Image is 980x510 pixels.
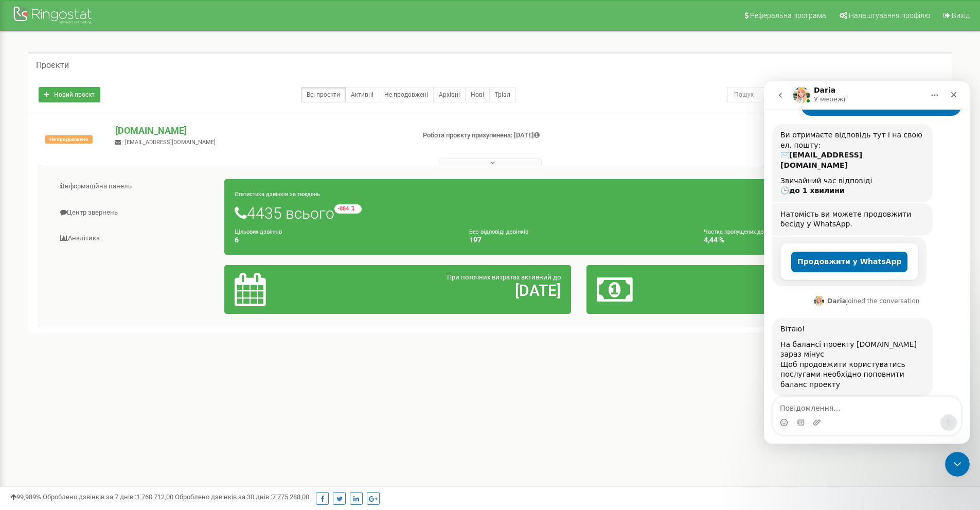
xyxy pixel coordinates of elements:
span: Оброблено дзвінків за 7 днів : [43,493,173,501]
span: Реферальна програма [750,11,826,20]
h5: Проєкти [36,61,69,70]
span: Не продовжено [45,135,93,144]
u: 1 760 712,00 [136,493,173,501]
span: [EMAIL_ADDRESS][DOMAIN_NAME] [125,139,216,146]
h2: [DATE] [348,282,561,299]
a: Аналiтика [47,226,225,251]
p: [DOMAIN_NAME] [115,124,406,137]
small: Цільових дзвінків [235,228,282,235]
span: Оброблено дзвінків за 30 днів : [175,493,309,501]
h4: 197 [469,236,688,244]
a: Не продовжені [379,87,434,102]
a: Нові [465,87,490,102]
h4: 6 [235,236,454,244]
h1: 4435 всього [235,204,923,222]
span: 99,989% [10,493,41,501]
span: Налаштування профілю [849,11,930,20]
p: Робота проєкту призупинена: [DATE] [423,131,637,140]
span: Вихід [952,11,970,20]
a: Всі проєкти [301,87,346,102]
a: Активні [345,87,379,102]
a: Архівні [433,87,466,102]
iframe: Intercom live chat [764,81,970,444]
h2: -21,46 $ [710,282,923,299]
h4: 4,44 % [704,236,923,244]
iframe: Intercom live chat [945,452,970,477]
a: Тріал [489,87,516,102]
small: Частка пропущених дзвінків [704,228,779,235]
small: Статистика дзвінків за тиждень [235,191,320,198]
u: 7 775 288,00 [272,493,309,501]
a: Інформаційна панель [47,174,225,199]
small: -884 [334,204,362,214]
span: При поточних витратах активний до [447,273,561,281]
a: Новий проєкт [39,87,100,102]
a: Центр звернень [47,200,225,225]
small: Без відповіді дзвінків [469,228,528,235]
input: Пошук [727,87,895,102]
